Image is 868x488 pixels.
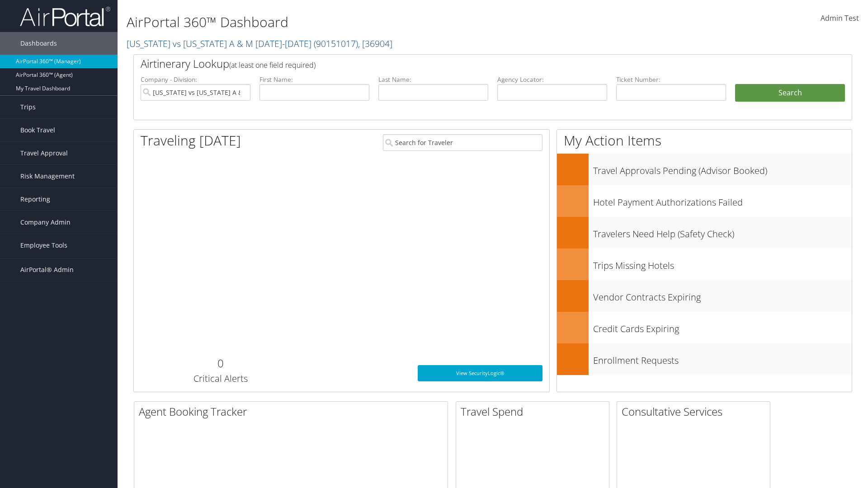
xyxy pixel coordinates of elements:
span: Employee Tools [20,234,67,257]
h1: Traveling [DATE] [141,131,241,150]
h3: Credit Cards Expiring [593,318,852,335]
span: Risk Management [20,165,75,188]
span: Travel Approval [20,142,68,164]
h3: Enrollment Requests [593,350,852,367]
a: View SecurityLogic® [418,365,542,381]
span: (at least one field required) [229,60,316,70]
span: Company Admin [20,211,71,234]
label: Last Name: [378,75,488,84]
span: ( 90151017 ) [314,38,358,50]
label: Company - Division: [141,75,250,84]
h2: Travel Spend [461,404,609,419]
a: Admin Test [821,5,859,33]
span: Book Travel [20,119,55,141]
span: , [ 36904 ] [358,38,392,50]
span: AirPortal® Admin [20,258,74,281]
a: [US_STATE] vs [US_STATE] A & M [DATE]-[DATE] [127,38,392,50]
a: Enrollment Requests [557,343,852,375]
label: First Name: [259,75,369,84]
img: airportal-logo.png [20,6,110,27]
a: Travel Approvals Pending (Advisor Booked) [557,154,852,185]
a: Travelers Need Help (Safety Check) [557,217,852,249]
label: Ticket Number: [616,75,726,84]
span: Admin Test [821,13,859,23]
h3: Hotel Payment Authorizations Failed [593,192,852,209]
h2: Airtinerary Lookup [141,56,785,71]
h3: Vendor Contracts Expiring [593,286,852,304]
h2: Consultative Services [622,404,770,419]
span: Dashboards [20,32,57,55]
span: Trips [20,96,36,118]
h2: Agent Booking Tracker [139,404,448,419]
h3: Trips Missing Hotels [593,255,852,272]
span: Reporting [20,188,50,211]
h1: AirPortal 360™ Dashboard [127,13,615,32]
a: Vendor Contracts Expiring [557,280,852,312]
label: Agency Locator: [497,75,607,84]
h3: Travel Approvals Pending (Advisor Booked) [593,160,852,177]
a: Trips Missing Hotels [557,249,852,280]
h2: 0 [141,356,300,371]
h3: Travelers Need Help (Safety Check) [593,223,852,240]
input: Search for Traveler [383,134,542,151]
a: Hotel Payment Authorizations Failed [557,185,852,217]
button: Search [735,84,845,102]
h1: My Action Items [557,131,852,150]
a: Credit Cards Expiring [557,312,852,343]
h3: Critical Alerts [141,372,300,385]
